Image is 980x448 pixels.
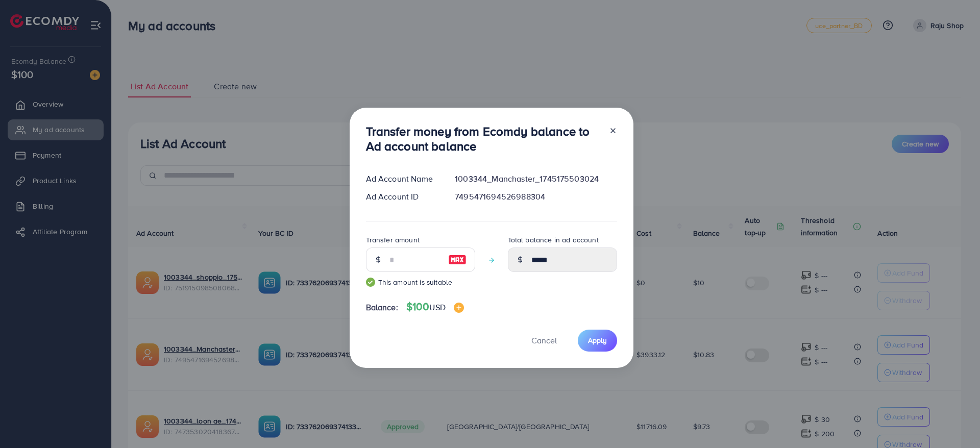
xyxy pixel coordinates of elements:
img: guide [366,278,375,287]
button: Cancel [519,330,570,352]
label: Total balance in ad account [508,235,599,245]
label: Transfer amount [366,235,420,245]
button: Apply [578,330,617,352]
h4: $100 [406,301,464,313]
div: Ad Account Name [358,173,447,185]
div: 7495471694526988304 [447,191,625,203]
div: 1003344_Manchaster_1745175503024 [447,173,625,185]
span: USD [429,302,445,313]
div: Ad Account ID [358,191,447,203]
span: Balance: [366,302,398,313]
span: Cancel [531,335,557,346]
span: Apply [588,335,607,345]
h3: Transfer money from Ecomdy balance to Ad account balance [366,124,601,154]
img: image [454,303,464,313]
small: This amount is suitable [366,277,475,287]
img: image [448,254,467,266]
